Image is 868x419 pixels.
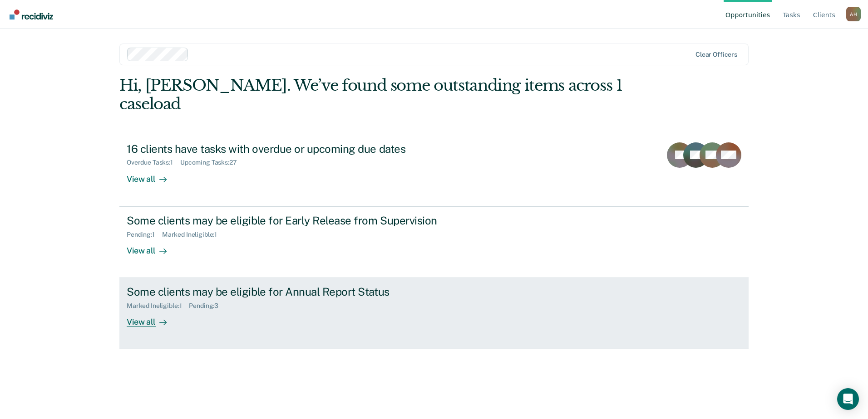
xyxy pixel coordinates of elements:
div: Open Intercom Messenger [837,388,859,410]
img: Recidiviz [10,10,53,19]
div: A H [846,7,861,21]
a: Some clients may be eligible for Annual Report StatusMarked Ineligible:1Pending:3View all [119,278,749,349]
div: Clear officers [695,51,737,58]
div: Upcoming Tasks : 27 [180,159,244,166]
div: Pending : 3 [189,302,226,310]
a: Some clients may be eligible for Early Release from SupervisionPending:1Marked Ineligible:1View all [119,206,749,278]
div: Overdue Tasks : 1 [127,159,180,166]
div: Some clients may be eligible for Early Release from Supervision [127,214,445,227]
div: View all [127,166,178,184]
div: View all [127,238,178,256]
div: View all [127,310,178,327]
div: Marked Ineligible : 1 [162,231,224,239]
a: 16 clients have tasks with overdue or upcoming due datesOverdue Tasks:1Upcoming Tasks:27View all [119,135,749,206]
div: Pending : 1 [127,231,162,239]
button: Profile dropdown button [846,7,861,21]
div: Hi, [PERSON_NAME]. We’ve found some outstanding items across 1 caseload [119,76,623,113]
div: Some clients may be eligible for Annual Report Status [127,285,445,298]
div: 16 clients have tasks with overdue or upcoming due dates [127,142,445,156]
div: Marked Ineligible : 1 [127,302,189,310]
